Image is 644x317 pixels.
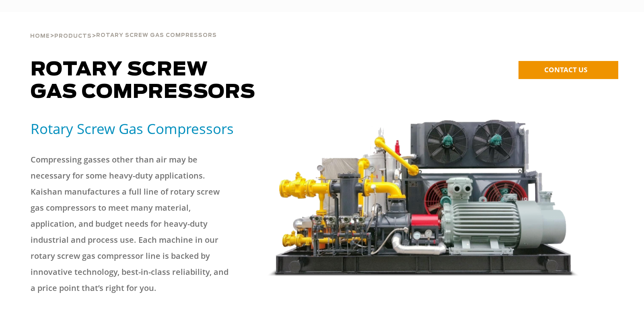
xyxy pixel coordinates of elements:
div: > > [30,12,217,43]
span: Home [30,34,50,39]
span: Rotary Screw Gas Compressors [96,33,217,38]
img: machine [267,120,579,276]
span: Products [54,34,92,39]
p: Compressing gasses other than air may be necessary for some heavy-duty applications. Kaishan manu... [31,152,230,296]
span: Rotary Screw Gas Compressors [31,60,255,102]
a: CONTACT US [518,61,618,79]
h5: Rotary Screw Gas Compressors [31,120,258,138]
span: CONTACT US [544,65,587,74]
a: Home [30,32,50,39]
a: Products [54,32,92,39]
